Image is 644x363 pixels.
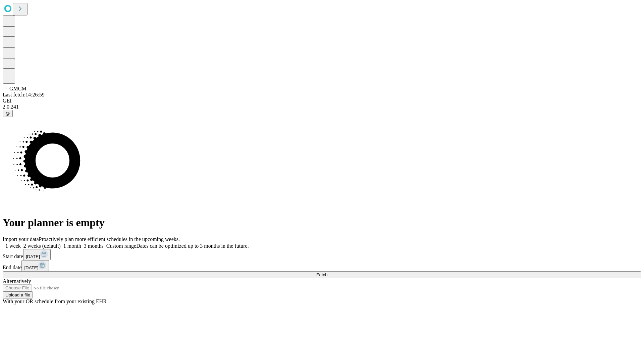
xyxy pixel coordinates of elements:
[3,260,641,271] div: End date
[23,249,51,260] button: [DATE]
[3,110,13,117] button: @
[3,271,641,278] button: Fetch
[84,243,104,249] span: 3 months
[3,249,641,260] div: Start date
[26,254,40,259] span: [DATE]
[316,272,327,277] span: Fetch
[3,92,45,97] span: Last fetch: 14:26:59
[106,243,136,249] span: Custom range
[3,298,107,304] span: With your OR schedule from your existing EHR
[3,98,641,104] div: GEI
[39,236,180,242] span: Proactively plan more efficient schedules in the upcoming weeks.
[23,243,61,249] span: 2 weeks (default)
[3,236,39,242] span: Import your data
[24,265,38,270] span: [DATE]
[136,243,249,249] span: Dates can be optimized up to 3 months in the future.
[5,243,21,249] span: 1 week
[3,216,641,229] h1: Your planner is empty
[3,291,33,298] button: Upload a file
[3,104,641,110] div: 2.0.241
[3,278,31,284] span: Alternatively
[63,243,81,249] span: 1 month
[5,111,10,116] span: @
[21,260,49,271] button: [DATE]
[9,86,26,91] span: GMCM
